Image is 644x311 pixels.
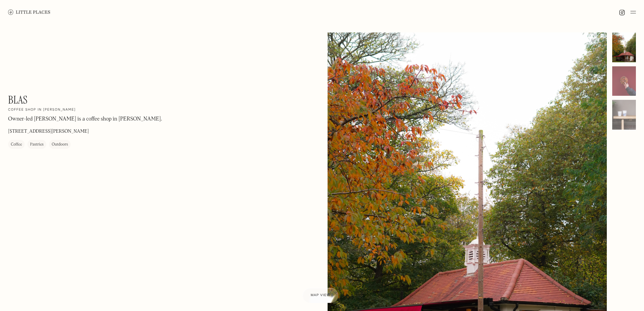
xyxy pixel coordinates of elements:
h1: Blas [8,93,28,106]
h2: Coffee shop in [PERSON_NAME] [8,108,76,112]
div: Coffee [11,141,22,148]
a: Map view [303,288,338,303]
p: [STREET_ADDRESS][PERSON_NAME] [8,128,89,135]
div: Outdoors [52,141,68,148]
p: Owner-led [PERSON_NAME] is a coffee shop in [PERSON_NAME]. [8,115,162,123]
div: Pastries [30,141,44,148]
span: Map view [311,293,330,297]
